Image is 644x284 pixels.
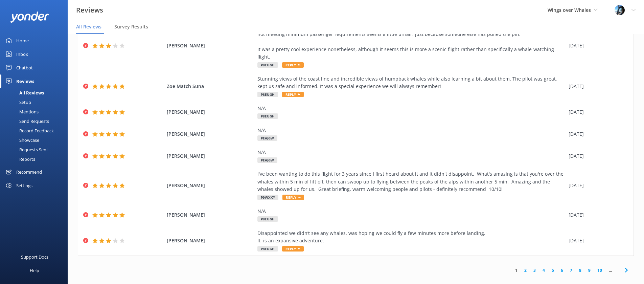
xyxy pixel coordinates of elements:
[548,267,557,274] a: 5
[167,42,254,49] span: [PERSON_NAME]
[282,195,304,200] span: Reply
[4,145,68,154] a: Requests Sent
[167,83,254,90] span: Zoe Match Suna
[257,113,278,119] span: P8EUGH
[548,7,591,13] span: Wings over Whales
[585,267,594,274] a: 9
[4,116,68,126] a: Send Requests
[257,246,278,252] span: P8EUGH
[167,152,254,160] span: [PERSON_NAME]
[282,92,304,97] span: Reply
[539,267,548,274] a: 4
[569,130,625,138] div: [DATE]
[594,267,605,274] a: 10
[569,42,625,49] div: [DATE]
[257,105,565,112] div: N/A
[257,127,565,134] div: N/A
[167,182,254,189] span: [PERSON_NAME]
[569,237,625,244] div: [DATE]
[16,74,34,88] div: Reviews
[76,23,101,30] span: All Reviews
[557,267,567,274] a: 6
[4,126,54,135] div: Record Feedback
[576,267,585,274] a: 8
[521,267,530,274] a: 2
[16,34,29,47] div: Home
[4,126,68,135] a: Record Feedback
[257,230,565,245] div: Disappointed we didn’t see any whales, was hoping we could fly a few minutes more before landing....
[4,88,44,97] div: All Reviews
[569,108,625,116] div: [DATE]
[30,264,39,277] div: Help
[16,165,42,179] div: Recommend
[257,92,278,97] span: P8EUGH
[569,152,625,160] div: [DATE]
[282,62,304,68] span: Reply
[569,182,625,189] div: [DATE]
[257,23,565,61] div: It was a bit inconvenient being rescheduled a few times. Weather obviously is a big factor but be...
[569,83,625,90] div: [DATE]
[4,97,68,107] a: Setup
[605,267,615,274] span: ...
[114,23,148,30] span: Survey Results
[4,154,35,164] div: Reports
[530,267,539,274] a: 3
[4,97,31,107] div: Setup
[257,149,565,156] div: N/A
[257,62,278,68] span: P8EUGH
[10,12,49,23] img: yonder-white-logo.png
[167,130,254,138] span: [PERSON_NAME]
[16,61,33,74] div: Chatbot
[512,267,521,274] a: 1
[282,246,304,252] span: Reply
[257,207,565,215] div: N/A
[4,135,39,145] div: Showcase
[167,211,254,219] span: [PERSON_NAME]
[569,211,625,219] div: [DATE]
[4,135,68,145] a: Showcase
[257,75,565,90] div: Stunning views of the coast line and incredible views of humpback whales while also learning a bi...
[257,195,278,200] span: P9WXXY
[4,154,68,164] a: Reports
[167,108,254,116] span: [PERSON_NAME]
[257,157,277,163] span: PEAJGW
[16,179,32,192] div: Settings
[4,107,68,116] a: Mentions
[567,267,576,274] a: 7
[4,107,39,116] div: Mentions
[4,88,68,97] a: All Reviews
[16,47,28,61] div: Inbox
[4,145,48,154] div: Requests Sent
[257,170,565,193] div: I've been wanting to do this flight for 3 years since I first heard about it and it didn't disapp...
[167,237,254,244] span: [PERSON_NAME]
[257,216,278,222] span: P8EUGH
[21,250,48,264] div: Support Docs
[76,5,103,16] h3: Reviews
[615,5,625,15] img: 145-1635463833.jpg
[4,116,49,126] div: Send Requests
[257,135,277,141] span: PEAJGW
